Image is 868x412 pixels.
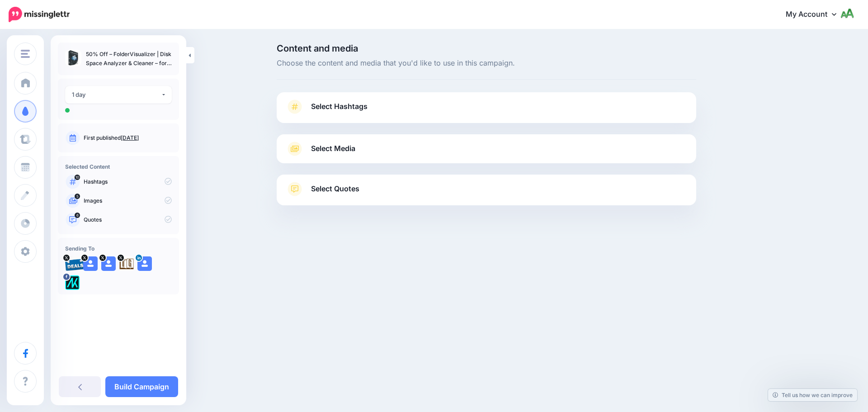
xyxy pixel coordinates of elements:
span: 5 [75,194,80,199]
span: Select Quotes [311,183,359,195]
img: Missinglettr [9,7,70,22]
p: 50% Off – FolderVisualizer | Disk Space Analyzer & Cleaner – for Windows [86,50,172,68]
a: [DATE] [121,134,139,141]
img: user_default_image.png [137,256,152,271]
img: 300371053_782866562685722_1733786435366177641_n-bsa128417.png [65,275,80,290]
span: Choose the content and media that you'd like to use in this campaign. [277,57,696,69]
a: Select Hashtags [286,99,687,123]
div: 1 day [72,90,161,100]
a: Tell us how we can improve [768,389,857,401]
h4: Selected Content [65,163,172,170]
span: Content and media [277,44,696,53]
span: Select Media [311,142,355,155]
span: Select Hashtags [311,100,368,113]
h4: Sending To [65,245,172,252]
img: 95cf0fca748e57b5e67bba0a1d8b2b21-27699.png [65,256,85,271]
p: Hashtags [84,178,172,186]
img: menu.png [21,50,30,58]
a: Select Media [286,142,687,156]
img: agK0rCH6-27705.jpg [119,256,134,271]
span: 10 [75,175,80,180]
a: Select Quotes [286,182,687,205]
button: 1 day [65,86,172,104]
a: My Account [777,4,854,26]
p: First published [84,134,172,142]
img: user_default_image.png [83,256,98,271]
p: Quotes [84,216,172,224]
span: 6 [75,213,80,218]
p: Images [84,197,172,205]
img: user_default_image.png [101,256,116,271]
img: 706763ec2d5a1304fb2e26c2083dd67e_thumb.jpg [65,50,81,66]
